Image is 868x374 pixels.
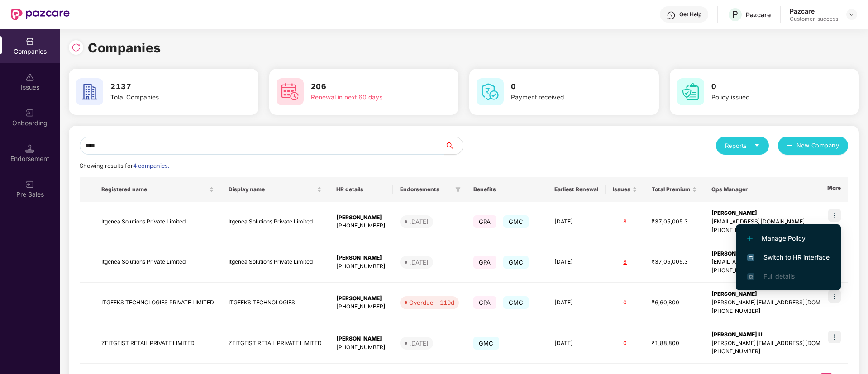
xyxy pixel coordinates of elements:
span: Full details [763,272,795,280]
div: [PERSON_NAME] [711,209,850,218]
div: Overdue - 110d [409,298,454,307]
span: plus [787,142,793,150]
div: ₹6,60,800 [652,298,697,307]
div: [PHONE_NUMBER] [336,303,386,311]
span: Endorsements [400,186,452,193]
div: [PHONE_NUMBER] [711,266,850,275]
div: 8 [613,258,637,266]
span: Switch to HR interface [747,252,830,262]
div: [DATE] [409,339,429,348]
div: [PHONE_NUMBER] [711,307,850,316]
img: New Pazcare Logo [11,9,70,20]
div: 0 [613,339,637,348]
h1: Companies [88,38,161,58]
div: [PERSON_NAME] [336,213,386,222]
span: Ops Manager [711,186,843,193]
div: Pazcare [790,7,838,15]
th: Total Premium [644,177,704,202]
span: Manage Policy [747,233,830,243]
img: svg+xml;base64,PHN2ZyB3aWR0aD0iMTQuNSIgaGVpZ2h0PSIxNC41IiB2aWV3Qm94PSIwIDAgMTYgMTYiIGZpbGw9Im5vbm... [25,144,34,153]
span: GPA [473,215,496,228]
div: Policy issued [711,93,825,103]
div: [PERSON_NAME][EMAIL_ADDRESS][DOMAIN_NAME] [711,339,850,348]
div: [DATE] [409,217,429,226]
td: ZEITGEIST RETAIL PRIVATE LIMITED [94,323,221,364]
td: [DATE] [547,242,606,283]
th: Registered name [94,177,221,202]
div: ₹1,88,800 [652,339,697,348]
td: ITGEEKS TECHNOLOGIES [221,283,329,323]
td: Itgenea Solutions Private Limited [221,242,329,283]
span: Registered name [101,186,207,193]
div: Reports [725,141,760,150]
img: svg+xml;base64,PHN2ZyBpZD0iSXNzdWVzX2Rpc2FibGVkIiB4bWxucz0iaHR0cDovL3d3dy53My5vcmcvMjAwMC9zdmciIH... [25,73,34,82]
div: [PHONE_NUMBER] [336,222,386,230]
div: [PHONE_NUMBER] [711,347,850,356]
img: svg+xml;base64,PHN2ZyB4bWxucz0iaHR0cDovL3d3dy53My5vcmcvMjAwMC9zdmciIHdpZHRoPSI2MCIgaGVpZ2h0PSI2MC... [477,78,504,105]
span: caret-down [754,142,760,148]
div: [EMAIL_ADDRESS][DOMAIN_NAME] [711,218,850,226]
img: svg+xml;base64,PHN2ZyB4bWxucz0iaHR0cDovL3d3dy53My5vcmcvMjAwMC9zdmciIHdpZHRoPSI2MCIgaGVpZ2h0PSI2MC... [277,78,304,105]
div: Total Companies [110,93,224,103]
div: [PERSON_NAME] U [711,331,850,339]
img: svg+xml;base64,PHN2ZyB4bWxucz0iaHR0cDovL3d3dy53My5vcmcvMjAwMC9zdmciIHdpZHRoPSI2MCIgaGVpZ2h0PSI2MC... [76,78,103,105]
span: GMC [503,215,529,228]
span: Showing results for [80,162,169,169]
div: [PERSON_NAME] [711,290,850,298]
h3: 0 [511,81,625,93]
button: plusNew Company [778,137,848,155]
div: [PERSON_NAME] [336,254,386,262]
img: svg+xml;base64,PHN2ZyBpZD0iUmVsb2FkLTMyeDMyIiB4bWxucz0iaHR0cDovL3d3dy53My5vcmcvMjAwMC9zdmciIHdpZH... [72,43,81,52]
span: GMC [503,256,529,269]
span: filter [455,187,461,192]
span: GPA [473,256,496,269]
div: [DATE] [409,258,429,267]
span: Total Premium [652,186,690,193]
span: search [444,142,463,149]
div: Payment received [511,93,625,103]
div: ₹37,05,005.3 [652,218,697,226]
span: Issues [613,186,630,193]
td: ZEITGEIST RETAIL PRIVATE LIMITED [221,323,329,364]
div: 0 [613,298,637,307]
div: [EMAIL_ADDRESS][DOMAIN_NAME] [711,258,850,266]
div: [PERSON_NAME] [336,335,386,343]
div: [PHONE_NUMBER] [711,226,850,235]
div: [PHONE_NUMBER] [336,262,386,271]
td: [DATE] [547,283,606,323]
button: search [444,137,463,155]
div: 8 [613,218,637,226]
h3: 0 [711,81,825,93]
h3: 2137 [110,81,224,93]
div: Pazcare [746,10,771,19]
div: [PERSON_NAME] [336,294,386,303]
span: GPA [473,296,496,309]
th: More [820,177,848,202]
div: [PERSON_NAME][EMAIL_ADDRESS][DOMAIN_NAME] [711,298,850,307]
td: Itgenea Solutions Private Limited [94,242,221,283]
td: ITGEEKS TECHNOLOGIES PRIVATE LIMITED [94,283,221,323]
th: Display name [221,177,329,202]
span: GMC [503,296,529,309]
span: New Company [796,141,839,150]
div: Renewal in next 60 days [311,93,425,103]
div: Get Help [679,11,701,18]
img: svg+xml;base64,PHN2ZyB3aWR0aD0iMjAiIGhlaWdodD0iMjAiIHZpZXdCb3g9IjAgMCAyMCAyMCIgZmlsbD0ibm9uZSIgeG... [25,109,34,118]
h3: 206 [311,81,425,93]
img: svg+xml;base64,PHN2ZyB4bWxucz0iaHR0cDovL3d3dy53My5vcmcvMjAwMC9zdmciIHdpZHRoPSIxMi4yMDEiIGhlaWdodD... [747,236,753,241]
img: svg+xml;base64,PHN2ZyB4bWxucz0iaHR0cDovL3d3dy53My5vcmcvMjAwMC9zdmciIHdpZHRoPSIxNi4zNjMiIGhlaWdodD... [747,273,754,280]
th: Benefits [466,177,547,202]
img: svg+xml;base64,PHN2ZyB4bWxucz0iaHR0cDovL3d3dy53My5vcmcvMjAwMC9zdmciIHdpZHRoPSIxNiIgaGVpZ2h0PSIxNi... [747,254,754,261]
img: svg+xml;base64,PHN2ZyB3aWR0aD0iMjAiIGhlaWdodD0iMjAiIHZpZXdCb3g9IjAgMCAyMCAyMCIgZmlsbD0ibm9uZSIgeG... [25,180,34,189]
td: [DATE] [547,202,606,242]
th: Earliest Renewal [547,177,606,202]
img: svg+xml;base64,PHN2ZyBpZD0iRHJvcGRvd24tMzJ4MzIiIHhtbG5zPSJodHRwOi8vd3d3LnczLm9yZy8yMDAwL3N2ZyIgd2... [848,11,855,18]
td: [DATE] [547,323,606,364]
span: P [732,9,738,20]
img: svg+xml;base64,PHN2ZyB4bWxucz0iaHR0cDovL3d3dy53My5vcmcvMjAwMC9zdmciIHdpZHRoPSI2MCIgaGVpZ2h0PSI2MC... [677,78,704,105]
div: [PHONE_NUMBER] [336,343,386,352]
td: Itgenea Solutions Private Limited [94,202,221,242]
img: svg+xml;base64,PHN2ZyBpZD0iSGVscC0zMngzMiIgeG1sbnM9Imh0dHA6Ly93d3cudzMub3JnLzIwMDAvc3ZnIiB3aWR0aD... [667,11,676,20]
div: [PERSON_NAME] [711,250,850,258]
span: GMC [473,337,499,350]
